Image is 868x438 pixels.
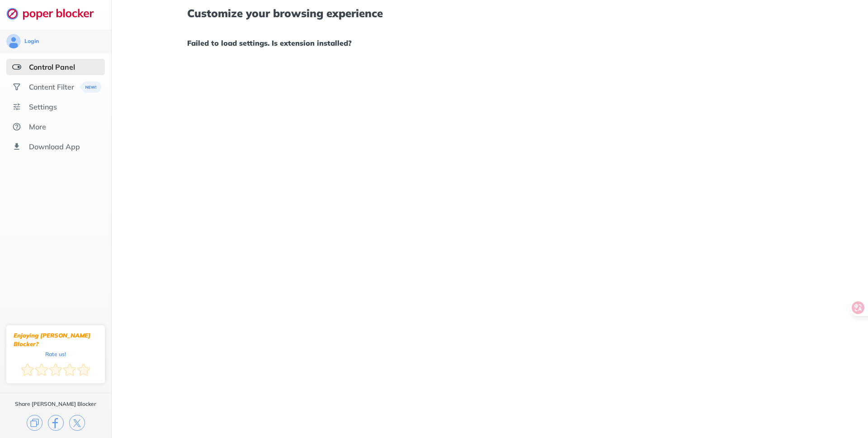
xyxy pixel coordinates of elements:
img: download-app.svg [12,142,21,151]
div: Share [PERSON_NAME] Blocker [15,400,96,408]
div: Control Panel [29,62,75,71]
img: logo-webpage.svg [6,7,104,20]
div: Login [24,38,39,45]
img: avatar.svg [6,34,21,48]
div: Rate us! [45,352,66,356]
img: social.svg [12,82,21,91]
div: Content Filter [29,82,74,91]
img: facebook.svg [48,415,64,431]
div: Enjoying [PERSON_NAME] Blocker? [14,331,98,348]
div: Settings [29,102,57,111]
img: about.svg [12,122,21,131]
img: x.svg [69,415,85,431]
h1: Failed to load settings. Is extension installed? [187,37,792,49]
img: menuBanner.svg [80,81,102,93]
img: features-selected.svg [12,62,21,71]
img: copy.svg [27,415,42,431]
div: Download App [29,142,80,151]
h1: Customize your browsing experience [187,7,792,19]
img: settings.svg [12,102,21,111]
div: More [29,122,46,131]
